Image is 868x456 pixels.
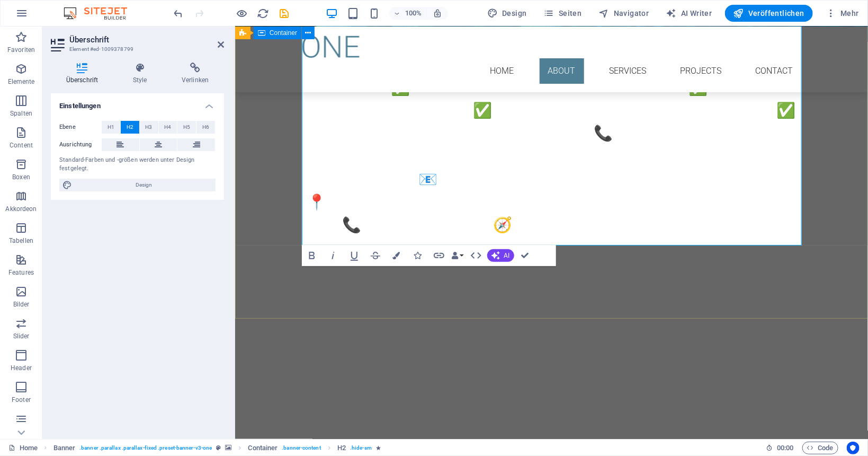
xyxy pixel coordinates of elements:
[127,121,133,134] span: H2
[61,7,140,20] img: Editor Logo
[236,7,248,20] button: Klicke hier, um den Vorschau-Modus zu verlassen
[183,121,190,134] span: H5
[826,8,859,19] span: Mehr
[483,5,531,22] div: Design (Strg+Alt+Y)
[323,245,343,266] button: Kursiv (Ctrl+I)
[10,109,32,118] p: Spalten
[408,245,428,266] button: Icons
[172,7,185,20] button: undo
[8,442,38,454] a: Klick, um Auswahl aufzuheben. Doppelklick öffnet Seitenverwaltung
[365,245,386,266] button: Durchgestrichen
[278,7,291,20] button: save
[69,45,203,54] h3: Element #ed-1009378799
[146,121,153,134] span: H3
[102,121,120,134] button: H1
[487,8,527,19] span: Design
[51,93,224,112] h4: Einstellungen
[121,121,139,134] button: H2
[599,8,649,19] span: Navigator
[257,7,270,20] button: reload
[387,245,407,266] button: Farben
[733,8,804,19] span: Veröffentlichen
[12,173,30,181] p: Boxen
[13,332,30,340] p: Slider
[12,396,31,404] p: Footer
[75,179,212,191] span: Design
[847,442,860,454] button: Usercentrics
[662,5,717,22] button: AI Writer
[405,7,422,20] h6: 100%
[802,442,838,454] button: Code
[196,121,215,134] button: H6
[248,442,278,454] span: Klick zum Auswählen. Doppelklick zum Bearbeiten
[595,5,654,22] button: Navigator
[784,444,786,452] span: :
[344,245,364,266] button: Unterstrichen (Ctrl+U)
[515,245,535,266] button: Confirm (Ctrl+⏎)
[59,179,216,191] button: Design
[777,442,793,454] span: 00 00
[350,442,372,454] span: . hide-sm
[59,156,216,173] div: Standard-Farben und -größen werden unter Design festgelegt.
[766,442,794,454] h6: Session-Zeit
[302,245,322,266] button: Fett (Ctrl+B)
[450,245,465,266] button: Data Bindings
[59,138,102,151] label: Ausrichtung
[11,364,32,372] p: Header
[279,7,291,20] i: Save (Ctrl+S)
[51,63,118,85] h4: Überschrift
[429,245,449,266] button: Link
[282,442,320,454] span: . banner-content
[666,8,712,19] span: AI Writer
[504,252,510,259] span: AI
[8,77,35,86] p: Elemente
[8,268,34,277] p: Features
[389,7,427,20] button: 100%
[53,442,381,454] nav: breadcrumb
[159,121,177,134] button: H4
[725,5,813,22] button: Veröffentlichen
[5,205,37,213] p: Akkordeon
[140,121,158,134] button: H3
[164,121,171,134] span: H4
[433,8,442,18] i: Bei Größenänderung Zoomstufe automatisch an das gewählte Gerät anpassen.
[9,236,33,245] p: Tabellen
[270,30,297,36] span: Container
[166,63,224,85] h4: Verlinken
[79,442,212,454] span: . banner .parallax .parallax-fixed .preset-banner-v3-one
[10,141,33,150] p: Content
[544,8,582,19] span: Seiten
[69,35,224,45] h2: Überschrift
[13,300,30,309] p: Bilder
[821,5,863,22] button: Mehr
[173,7,185,20] i: Rückgängig: Überschrift ändern (Strg+Z)
[337,442,346,454] span: Klick zum Auswählen. Doppelklick zum Bearbeiten
[483,5,531,22] button: Design
[807,442,834,454] span: Code
[216,445,221,451] i: Dieses Element ist ein anpassbares Preset
[118,63,166,85] h4: Style
[202,121,209,134] span: H6
[108,121,114,134] span: H1
[177,121,196,134] button: H5
[53,442,76,454] span: Klick zum Auswählen. Doppelklick zum Bearbeiten
[257,7,270,20] i: Seite neu laden
[540,5,586,22] button: Seiten
[487,249,514,262] button: AI
[7,46,35,54] p: Favoriten
[376,445,381,451] i: Element enthält eine Animation
[59,121,102,134] label: Ebene
[466,245,486,266] button: HTML
[225,445,231,451] i: Element verfügt über einen Hintergrund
